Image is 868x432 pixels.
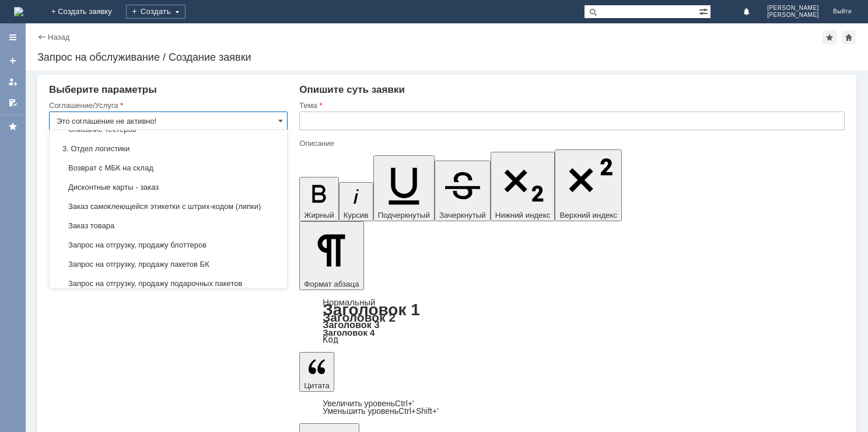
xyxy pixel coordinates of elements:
[304,381,330,390] span: Цитата
[767,5,819,12] span: [PERSON_NAME]
[495,211,551,220] span: Нижний индекс
[323,319,379,330] a: Заголовок 3
[767,12,819,19] span: [PERSON_NAME]
[491,152,555,221] button: Нижний индекс
[822,30,836,44] div: Добавить в избранное
[57,221,280,231] span: Заказ товара
[57,260,280,269] span: Запрос на отгрузку, продажу пакетов БК
[339,182,373,221] button: Курсив
[398,406,439,416] span: Ctrl+Shift+'
[299,102,842,109] div: Тема
[14,7,23,16] a: Перейти на домашнюю страницу
[304,280,359,288] span: Формат абзаца
[323,328,374,337] a: Заголовок 4
[439,211,486,220] span: Зачеркнутый
[57,183,280,192] span: Дисконтные карты - заказ
[57,163,280,173] span: Возврат с МБК на склад
[57,241,280,250] span: Запрос на отгрузку, продажу блоттеров
[57,144,280,154] span: 3. Отдел логистики
[299,221,363,290] button: Формат абзаца
[299,177,339,221] button: Жирный
[14,7,23,16] img: logo
[323,335,338,345] a: Код
[323,399,414,408] a: Increase
[395,399,414,408] span: Ctrl+'
[3,51,22,70] a: Создать заявку
[299,352,334,392] button: Цитата
[323,301,420,319] a: Заголовок 1
[49,84,157,95] span: Выберите параметры
[299,298,845,344] div: Формат абзаца
[378,211,430,220] span: Подчеркнутый
[57,279,280,288] span: Запрос на отгрузку, продажу подарочных пакетов
[304,211,334,220] span: Жирный
[299,400,845,415] div: Цитата
[373,155,435,221] button: Подчеркнутый
[126,5,185,19] div: Создать
[323,297,375,307] a: Нормальный
[49,102,285,109] div: Соглашение/Услуга
[37,51,856,63] div: Запрос на обслуживание / Создание заявки
[323,311,395,324] a: Заголовок 2
[699,5,710,16] span: Расширенный поиск
[555,149,622,221] button: Верхний индекс
[435,161,491,221] button: Зачеркнутый
[57,202,280,211] span: Заказ самоклеющейся этикетки с штрих-кодом (липки)
[299,140,842,147] div: Описание
[842,30,856,44] div: Сделать домашней страницей
[3,72,22,91] a: Мои заявки
[299,84,405,95] span: Опишите суть заявки
[559,211,617,220] span: Верхний индекс
[48,33,69,41] a: Назад
[3,93,22,112] a: Мои согласования
[344,211,369,220] span: Курсив
[323,406,439,416] a: Decrease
